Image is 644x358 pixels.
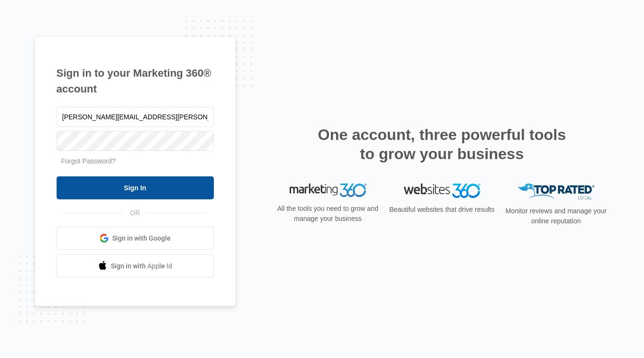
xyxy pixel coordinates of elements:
[95,56,103,63] img: tab_keywords_by_traffic_grey.svg
[123,208,147,218] span: OR
[315,125,569,163] h2: One account, three powerful tools to grow your business
[27,15,47,23] div: v 4.0.25
[388,205,496,215] p: Beautiful websites that drive results
[57,176,214,199] input: Sign In
[36,57,86,63] div: Domain Overview
[290,184,366,197] img: Marketing 360
[404,184,480,197] img: Websites 360
[15,25,23,33] img: website_grey.svg
[503,206,610,226] p: Monitor reviews and manage your online reputation
[112,233,171,243] span: Sign in with Google
[111,261,172,271] span: Sign in with Apple Id
[518,184,595,199] img: Top Rated Local
[26,56,34,63] img: tab_domain_overview_orange.svg
[61,157,116,165] a: Forgot Password?
[274,204,382,224] p: All the tools you need to grow and manage your business
[15,15,23,23] img: logo_orange.svg
[106,57,162,63] div: Keywords by Traffic
[25,25,105,33] div: Domain: [DOMAIN_NAME]
[57,107,214,127] input: Email
[57,227,214,250] a: Sign in with Google
[57,65,214,97] h1: Sign in to your Marketing 360® account
[57,254,214,277] a: Sign in with Apple Id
